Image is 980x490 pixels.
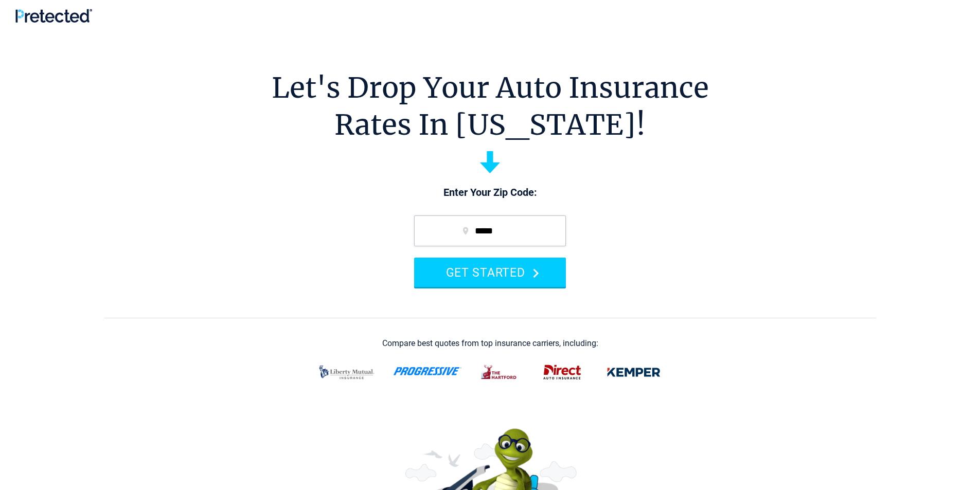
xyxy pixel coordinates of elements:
[15,9,92,23] img: Pretected Logo
[414,215,566,246] input: zip code
[393,367,462,375] img: progressive
[382,339,598,348] div: Compare best quotes from top insurance carriers, including:
[474,359,525,386] img: thehartford
[600,359,668,386] img: kemper
[537,359,587,386] img: direct
[313,359,381,386] img: liberty
[272,69,709,143] h1: Let's Drop Your Auto Insurance Rates In [US_STATE]!
[404,186,576,200] p: Enter Your Zip Code:
[414,258,566,287] button: GET STARTED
